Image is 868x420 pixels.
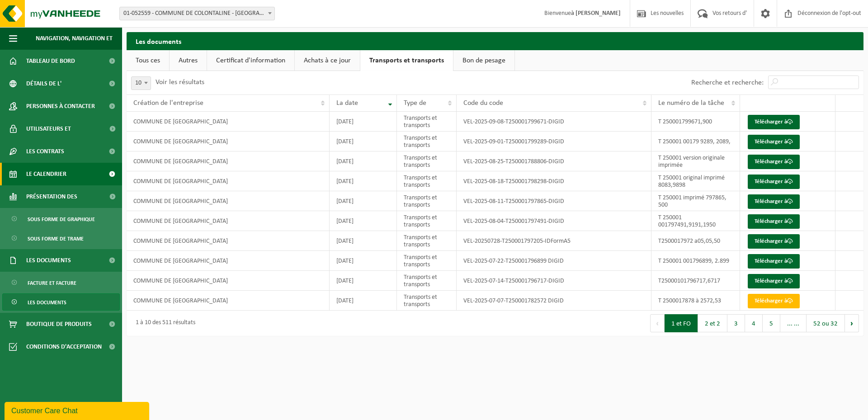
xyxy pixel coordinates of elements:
[748,135,800,149] a: Télécharger à
[295,50,360,71] a: Achats à ce jour
[748,214,800,229] a: Télécharger à
[651,231,740,251] td: T2500017972 a05,05,50
[330,112,397,132] td: [DATE]
[207,50,294,71] a: Certificat d'information
[397,132,457,151] td: Transports et transports
[127,271,330,291] td: COMMUNE DE [GEOGRAPHIC_DATA]
[127,50,169,71] a: Tous ces
[691,79,764,86] label: Recherche et recherche:
[2,210,120,227] a: Sous forme de graphique
[571,10,621,17] strong: à [PERSON_NAME]
[651,211,740,231] td: T 250001 001797491,9191,1950
[127,151,330,171] td: COMMUNE DE [GEOGRAPHIC_DATA]
[5,400,151,420] iframe: chat widget
[780,314,807,332] span: ... ...
[330,171,397,191] td: [DATE]
[745,314,763,332] button: 4
[127,211,330,231] td: COMMUNE DE [GEOGRAPHIC_DATA]
[748,175,800,189] a: Télécharger à
[658,99,724,107] span: Le numéro de la tâche
[26,118,103,140] span: Utilisateurs et utilisateurs
[131,76,151,90] span: 10
[26,313,92,335] span: Boutique de produits
[457,171,651,191] td: VEL-2025-08-18-T250001798298-DIGID
[463,99,503,107] span: Code du code
[748,115,800,129] a: Télécharger à
[28,230,84,247] span: Sous forme de trame
[2,293,120,311] a: Les documents
[127,112,330,132] td: COMMUNE DE [GEOGRAPHIC_DATA]
[748,254,800,269] a: Télécharger à
[651,251,740,271] td: T 250001 001796899, 2.899
[397,191,457,211] td: Transports et transports
[457,291,651,311] td: VEL-2025-07-07-T250001782572 DIGID
[26,163,66,185] span: Le calendrier
[2,274,120,291] a: Facture et facture
[650,314,665,332] button: Précédent
[457,112,651,132] td: VEL-2025-09-08-T250001799671-DIGID
[26,27,122,50] span: Navigation, navigation et navigation
[170,50,207,71] a: Autres
[748,294,800,308] a: Télécharger à
[26,72,61,95] span: Détails de l'
[127,191,330,211] td: COMMUNE DE [GEOGRAPHIC_DATA]
[26,140,64,163] span: Les contrats
[330,291,397,311] td: [DATE]
[457,271,651,291] td: VEL-2025-07-14-T250001796717-DIGID
[651,112,740,132] td: T 250001799671,900
[457,151,651,171] td: VEL-2025-08-25-T250001788806-DIGID
[457,211,651,231] td: VEL-2025-08-04-T250001797491-DIGID
[397,231,457,251] td: Transports et transports
[651,151,740,171] td: T 250001 version originale imprimée
[131,315,195,331] div: 1 à 10 des 511 résultats
[727,314,745,332] button: 3
[453,50,514,71] a: Bon de pesage
[127,171,330,191] td: COMMUNE DE [GEOGRAPHIC_DATA]
[26,185,103,208] span: Présentation des rapports
[330,191,397,211] td: [DATE]
[651,191,740,211] td: T 250001 imprimé 797865, 500
[156,79,204,86] label: Voir les résultats
[28,211,95,228] span: Sous forme de graphique
[457,132,651,151] td: VEL-2025-09-01-T250001799289-DIGID
[651,132,740,151] td: T 250001 00179 9289, 2089,
[651,271,740,291] td: T25000101796717,6717
[120,7,274,20] span: 01-052559 - COMMUNE DE COLONTALINE - COLFONTAINE
[127,291,330,311] td: COMMUNE DE [GEOGRAPHIC_DATA]
[763,314,780,332] button: 5
[651,171,740,191] td: T 250001 original imprimé 8083,9898
[119,7,275,20] span: 01-052559 - COMMUNE DE COLONTALINE - COLFONTAINE
[26,95,95,118] span: Personnes à contacter
[28,294,66,311] span: Les documents
[127,132,330,151] td: COMMUNE DE [GEOGRAPHIC_DATA]
[665,314,698,332] button: 1 et FO
[748,234,800,249] a: Télécharger à
[330,132,397,151] td: [DATE]
[28,274,76,292] span: Facture et facture
[330,211,397,231] td: [DATE]
[397,112,457,132] td: Transports et transports
[698,314,727,332] button: 2 et 2
[404,99,426,107] span: Type de
[748,194,800,209] a: Télécharger à
[330,251,397,271] td: [DATE]
[330,151,397,171] td: [DATE]
[845,314,859,332] button: Prochaine étape après
[397,211,457,231] td: Transports et transports
[360,50,453,71] a: Transports et transports
[336,99,358,107] span: La date
[127,251,330,271] td: COMMUNE DE [GEOGRAPHIC_DATA]
[397,151,457,171] td: Transports et transports
[26,335,102,358] span: Conditions d'acceptation
[457,191,651,211] td: VEL-2025-08-11-T250001797865-DIGID
[127,32,863,50] h2: Les documents
[2,230,120,247] a: Sous forme de trame
[330,271,397,291] td: [DATE]
[748,274,800,288] a: Télécharger à
[397,251,457,271] td: Transports et transports
[397,291,457,311] td: Transports et transports
[651,291,740,311] td: T 2500017878 à 2572,53
[26,249,71,272] span: Les documents
[127,231,330,251] td: COMMUNE DE [GEOGRAPHIC_DATA]
[26,50,75,72] span: Tableau de bord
